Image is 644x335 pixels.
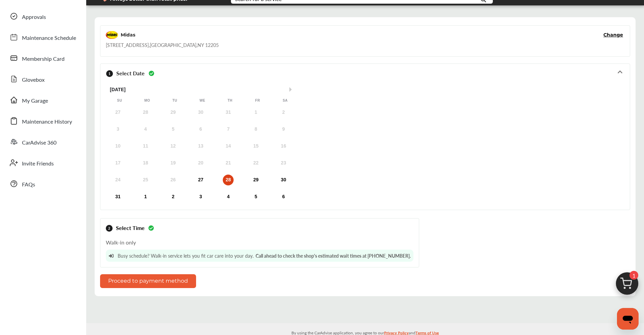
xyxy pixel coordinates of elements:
[199,98,206,103] div: We
[278,158,289,169] div: Not available Saturday, August 23rd, 2025
[113,158,123,169] div: Not available Sunday, August 17th, 2025
[106,70,113,77] div: 1
[22,138,56,147] span: CarAdvise 360
[106,225,113,232] div: 2
[121,31,135,38] div: Midas
[106,67,624,80] div: Select Date
[282,98,289,103] div: Sa
[113,175,123,185] div: Not available Sunday, August 24th, 2025
[106,87,299,93] div: [DATE]
[195,191,206,202] div: Choose Wednesday, September 3rd, 2025
[168,124,178,135] div: Not available Tuesday, August 5th, 2025
[6,7,79,25] a: Approvals
[140,124,151,135] div: Not available Monday, August 4th, 2025
[168,107,178,118] div: Not available Tuesday, July 29th, 2025
[22,13,46,22] span: Approvals
[6,133,79,151] a: CarAdvise 360
[195,141,206,152] div: Not available Wednesday, August 13th, 2025
[22,34,76,43] span: Maintenance Schedule
[195,175,206,185] div: Choose Wednesday, August 27th, 2025
[289,87,294,92] button: Next Month
[106,224,413,232] div: Select Time
[140,141,151,152] div: Not available Monday, August 11th, 2025
[6,154,79,172] a: Invite Friends
[6,28,79,46] a: Maintenance Schedule
[278,141,289,152] div: Not available Saturday, August 16th, 2025
[106,235,413,262] div: Walk-in only
[278,175,289,185] div: Choose Saturday, August 30th, 2025
[6,91,79,109] a: My Garage
[168,141,178,152] div: Not available Tuesday, August 12th, 2025
[611,269,643,302] img: cart_icon.3d0951e8.svg
[113,124,123,135] div: Not available Sunday, August 3rd, 2025
[106,250,413,262] div: Busy schedule? Walk-in service lets you fit car care into your day.
[251,141,261,152] div: Not available Friday, August 15th, 2025
[251,191,261,202] div: Choose Friday, September 5th, 2025
[251,175,261,185] div: Choose Friday, August 29th, 2025
[617,308,639,330] iframe: Button to launch messaging window
[106,42,219,48] div: [STREET_ADDRESS] , [GEOGRAPHIC_DATA] , NY 12205
[168,191,178,202] div: Choose Tuesday, September 2nd, 2025
[629,271,638,280] span: 1
[140,158,151,169] div: Not available Monday, August 18th, 2025
[223,107,234,118] div: Not available Thursday, July 31st, 2025
[251,158,261,169] div: Not available Friday, August 22nd, 2025
[278,191,289,202] div: Choose Saturday, September 6th, 2025
[195,158,206,169] div: Not available Wednesday, August 20th, 2025
[195,124,206,135] div: Not available Wednesday, August 6th, 2025
[223,141,234,152] div: Not available Thursday, August 14th, 2025
[113,191,123,202] div: Choose Sunday, August 31st, 2025
[168,158,178,169] div: Not available Tuesday, August 19th, 2025
[140,107,151,118] div: Not available Monday, July 28th, 2025
[116,98,123,103] div: Su
[22,76,45,84] span: Glovebox
[6,70,79,88] a: Glovebox
[144,98,150,103] div: Mo
[22,180,35,189] span: FAQs
[278,107,289,118] div: Not available Saturday, August 2nd, 2025
[251,124,261,135] div: Not available Friday, August 8th, 2025
[22,97,48,105] span: My Garage
[223,175,234,185] div: Choose Thursday, August 28th, 2025
[168,175,178,185] div: Not available Tuesday, August 26th, 2025
[6,175,79,192] a: FAQs
[226,98,233,103] div: Th
[104,106,297,204] div: month 2025-08
[22,159,54,168] span: Invite Friends
[113,141,123,152] div: Not available Sunday, August 10th, 2025
[140,191,151,202] div: Choose Monday, September 1st, 2025
[195,107,206,118] div: Not available Wednesday, July 30th, 2025
[223,124,234,135] div: Not available Thursday, August 7th, 2025
[6,49,79,67] a: Membership Card
[254,98,261,103] div: Fr
[100,274,196,288] button: Proceed to payment method
[278,124,289,135] div: Not available Saturday, August 9th, 2025
[113,107,123,118] div: Not available Sunday, July 27th, 2025
[603,31,623,38] button: Change
[140,175,151,185] div: Not available Monday, August 25th, 2025
[223,191,234,202] div: Choose Thursday, September 4th, 2025
[223,158,234,169] div: Not available Thursday, August 21st, 2025
[22,55,65,63] span: Membership Card
[171,98,178,103] div: Tu
[22,118,72,126] span: Maintenance History
[6,112,79,130] a: Maintenance History
[251,107,261,118] div: Not available Friday, August 1st, 2025
[106,31,118,39] img: Midas+Logo_RGB.png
